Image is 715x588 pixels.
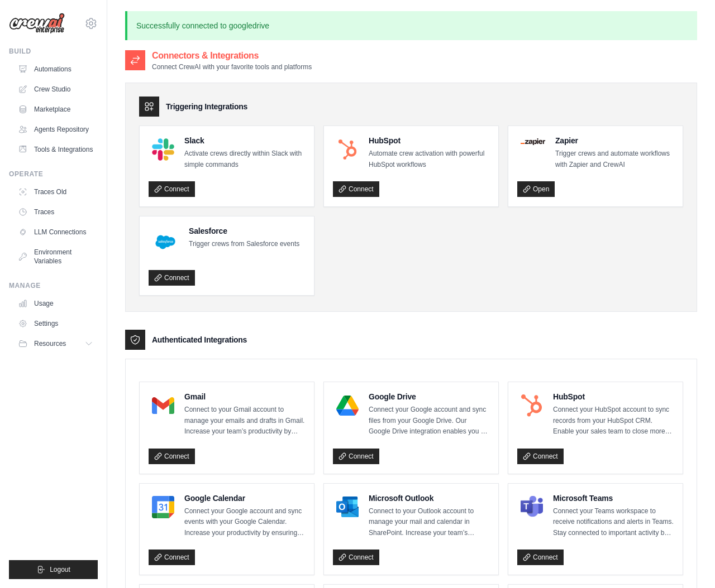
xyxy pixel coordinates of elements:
[13,141,98,158] a: Tools & Integrations
[13,315,98,332] a: Settings
[152,496,174,518] img: Google Calendar Logo
[555,148,674,170] p: Trigger crews and automate workflows with Zapier and CrewAI
[149,550,195,565] a: Connect
[34,339,66,348] span: Resources
[13,335,98,353] button: Resources
[369,493,489,504] h4: Microsoft Outlook
[13,100,98,118] a: Marketplace
[333,449,379,464] a: Connect
[189,225,299,237] h4: Salesforce
[184,148,305,170] p: Activate crews directly within Slack with simple commands
[369,148,489,170] p: Automate crew activation with powerful HubSpot workflows
[184,391,305,402] h4: Gmail
[9,47,98,56] div: Build
[521,138,545,145] img: Zapier Logo
[369,404,489,437] p: Connect your Google account and sync files from your Google Drive. Our Google Drive integration e...
[152,334,247,345] h3: Authenticated Integrations
[13,183,98,201] a: Traces Old
[13,243,98,270] a: Environment Variables
[189,239,299,250] p: Trigger crews from Salesforce events
[184,404,305,437] p: Connect to your Gmail account to manage your emails and drafts in Gmail. Increase your team’s pro...
[13,121,98,138] a: Agents Repository
[553,391,674,402] h4: HubSpot
[149,270,195,286] a: Connect
[184,493,305,504] h4: Google Calendar
[9,170,98,179] div: Operate
[553,506,674,539] p: Connect your Teams workspace to receive notifications and alerts in Teams. Stay connected to impo...
[517,550,564,565] a: Connect
[521,496,543,518] img: Microsoft Teams Logo
[13,80,98,98] a: Crew Studio
[9,281,98,290] div: Manage
[152,138,174,161] img: Slack Logo
[517,181,555,197] a: Open
[369,135,489,146] h4: HubSpot
[553,493,674,504] h4: Microsoft Teams
[553,404,674,437] p: Connect your HubSpot account to sync records from your HubSpot CRM. Enable your sales team to clo...
[13,295,98,312] a: Usage
[336,394,359,417] img: Google Drive Logo
[336,496,359,518] img: Microsoft Outlook Logo
[9,560,98,579] button: Logout
[50,565,70,574] span: Logout
[369,391,489,402] h4: Google Drive
[333,550,379,565] a: Connect
[152,229,179,256] img: Salesforce Logo
[184,135,305,146] h4: Slack
[152,394,174,417] img: Gmail Logo
[13,223,98,241] a: LLM Connections
[369,506,489,539] p: Connect to your Outlook account to manage your mail and calendar in SharePoint. Increase your tea...
[9,13,65,34] img: Logo
[149,449,195,464] a: Connect
[13,203,98,221] a: Traces
[184,506,305,539] p: Connect your Google account and sync events with your Google Calendar. Increase your productivity...
[336,138,359,161] img: HubSpot Logo
[13,60,98,78] a: Automations
[125,11,697,40] p: Successfully connected to googledrive
[333,181,379,197] a: Connect
[555,135,674,146] h4: Zapier
[152,62,312,71] p: Connect CrewAI with your favorite tools and platforms
[166,101,247,112] h3: Triggering Integrations
[149,181,195,197] a: Connect
[517,449,564,464] a: Connect
[152,49,312,62] h2: Connectors & Integrations
[521,394,543,417] img: HubSpot Logo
